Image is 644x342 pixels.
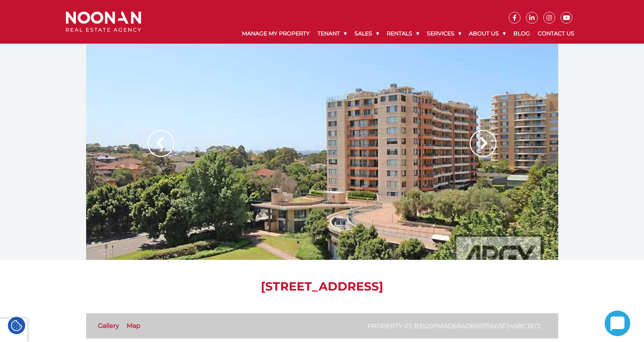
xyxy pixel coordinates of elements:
a: Gallery [98,322,119,329]
a: Manage My Property [238,24,314,44]
img: Arrow slider [470,130,496,157]
img: Arrow slider [148,130,174,157]
div: Cookie Settings [8,317,25,334]
img: Noonan Real Estate Agency [66,11,141,32]
a: Services [423,24,465,44]
a: About Us [465,24,509,44]
a: Rentals [383,24,423,44]
a: Contact Us [534,24,578,44]
h1: [STREET_ADDRESS] [86,279,558,294]
a: Map [127,322,140,329]
p: Property ID: b352019a5d6b4d69b75663f246bc1872 [367,321,541,331]
a: Blog [509,24,534,44]
a: Tenant [314,24,351,44]
a: Sales [351,24,383,44]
